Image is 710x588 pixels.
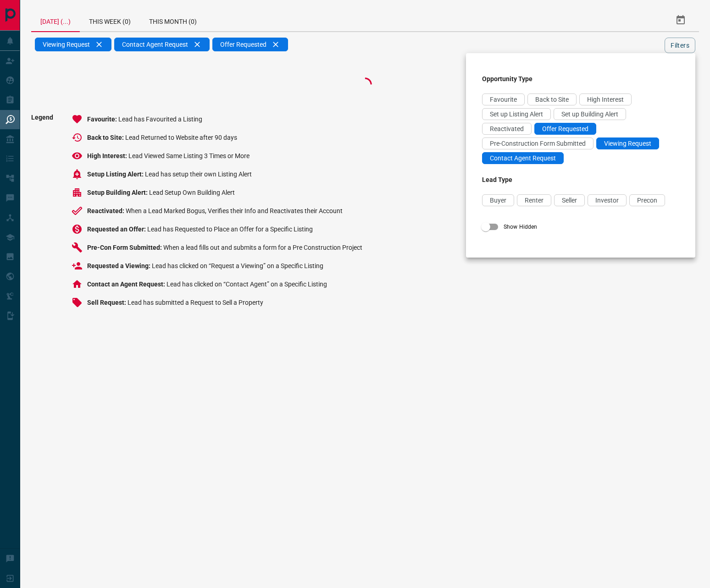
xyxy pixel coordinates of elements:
[595,197,619,204] span: Investor
[604,140,651,147] span: Viewing Request
[482,176,679,183] h3: Lead Type
[517,194,551,206] div: Renter
[504,223,537,231] span: Show Hidden
[535,96,569,103] span: Back to Site
[527,93,577,105] div: Back to Site
[482,75,679,82] h3: Opportunity Type
[490,140,586,147] span: Pre-Construction Form Submitted
[587,96,624,103] span: High Interest
[482,137,594,149] div: Pre-Construction Form Submitted
[637,197,657,204] span: Precon
[561,110,618,118] span: Set up Building Alert
[554,108,626,120] div: Set up Building Alert
[490,125,524,132] span: Reactivated
[490,197,506,204] span: Buyer
[490,154,556,162] span: Contact Agent Request
[596,137,659,149] div: Viewing Request
[629,194,665,206] div: Precon
[482,194,514,206] div: Buyer
[554,194,585,206] div: Seller
[490,96,517,103] span: Favourite
[542,125,588,132] span: Offer Requested
[525,197,544,204] span: Renter
[579,93,632,105] div: High Interest
[534,123,596,135] div: Offer Requested
[482,152,564,164] div: Contact Agent Request
[482,108,551,120] div: Set up Listing Alert
[482,123,532,135] div: Reactivated
[588,194,627,206] div: Investor
[482,93,525,105] div: Favourite
[490,110,543,118] span: Set up Listing Alert
[562,197,577,204] span: Seller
